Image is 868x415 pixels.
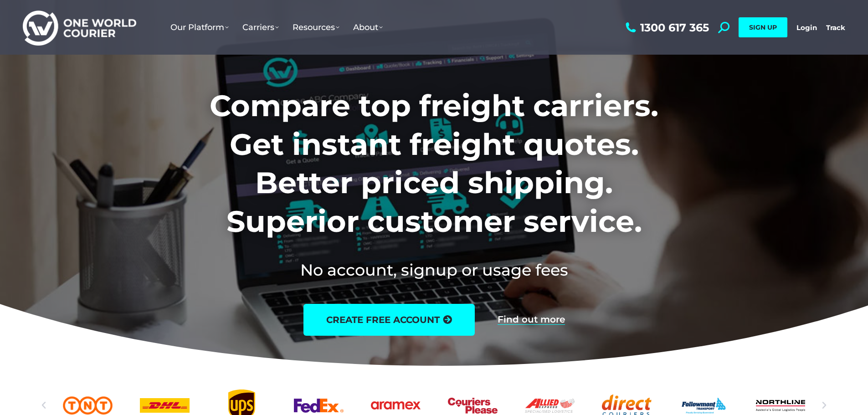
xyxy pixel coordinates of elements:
a: Track [826,23,845,32]
a: SIGN UP [739,17,787,37]
h1: Compare top freight carriers. Get instant freight quotes. Better priced shipping. Superior custom... [149,87,719,241]
img: One World Courier [23,9,136,46]
span: SIGN UP [749,23,777,31]
span: About [353,22,383,32]
span: Resources [293,22,339,32]
a: Resources [286,13,346,41]
a: 1300 617 365 [623,22,709,33]
a: create free account [303,304,475,336]
span: Our Platform [170,22,229,32]
a: Carriers [236,13,286,41]
h2: No account, signup or usage fees [149,259,719,281]
a: Find out more [498,315,565,325]
a: Login [796,23,817,32]
a: About [346,13,390,41]
a: Our Platform [164,13,236,41]
span: Carriers [242,22,279,32]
